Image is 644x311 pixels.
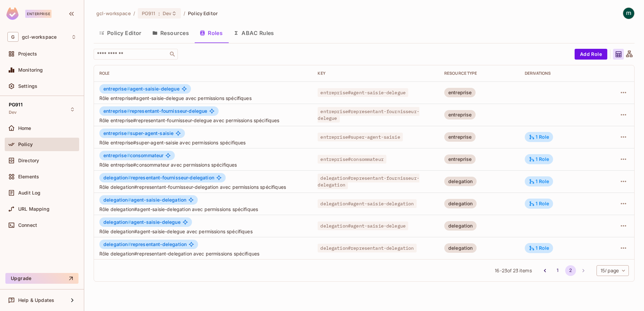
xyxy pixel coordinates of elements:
span: Dev [9,110,17,115]
span: representant-delegation [103,242,187,247]
span: the active workspace [96,10,131,16]
span: agent-saisie-delegue [103,86,180,92]
span: # [127,108,130,114]
span: delegation [103,219,131,225]
span: agent-saisie-delegation [103,197,186,203]
span: Workspace: gcl-workspace [22,34,57,40]
span: Policy [18,142,33,147]
div: delegation [444,177,477,186]
span: Rôle delegation#representant-fournisseur-delegation avec permissions spécifiques [99,184,307,190]
img: SReyMgAAAABJRU5ErkJggg== [6,7,19,20]
button: Resources [147,25,194,41]
span: G [7,32,19,42]
div: RESOURCE TYPE [444,71,514,76]
button: Policy Editor [94,25,147,41]
span: # [127,152,130,158]
span: # [127,86,130,92]
div: 1 Role [529,134,549,140]
div: 1 Role [529,178,549,184]
div: Role [99,71,307,76]
span: Elements [18,174,39,179]
span: Directory [18,158,39,163]
span: entreprise#representant-fournisseur-delegue [318,107,419,123]
span: PG911 [142,10,156,16]
span: representant-fournisseur-delegue [103,108,207,114]
nav: pagination navigation [539,265,590,276]
div: 1 Role [529,201,549,207]
span: : [158,11,160,16]
div: Enterprise [25,10,52,18]
span: Monitoring [18,67,43,73]
span: entreprise#agent-saisie-delegue [318,88,408,97]
span: Help & Updates [18,298,54,303]
img: mathieu h [623,8,634,19]
div: delegation [444,243,477,253]
button: Upgrade [5,273,78,284]
span: 16 - 23 of 23 items [495,267,532,274]
span: super-agent-saisie [103,131,173,136]
span: Rôle delegation#agent-saisie-delegue avec permissions spécifiques [99,228,307,235]
button: Roles [194,25,228,41]
span: representant-fournisseur-delegation [103,175,214,180]
span: delegation [103,197,131,203]
span: delegation#agent-saisie-delegation [318,199,416,208]
div: 1 Role [529,156,549,162]
span: agent-saisie-delegue [103,219,181,225]
span: Rôle delegation#agent-saisie-delegation avec permissions spécifiques [99,206,307,212]
span: entreprise [103,152,130,158]
div: entreprise [444,110,476,119]
button: Add Role [575,49,607,60]
span: delegation [103,175,131,180]
div: 15 / page [597,265,629,276]
span: entreprise#super-agent-saisie [318,133,402,141]
span: entreprise [103,130,130,136]
span: delegation [103,241,131,247]
span: # [128,241,131,247]
span: delegation#representant-fournisseur-delegation [318,174,419,189]
span: # [128,197,131,203]
span: Home [18,126,31,131]
span: PG911 [9,102,23,107]
li: / [184,10,185,16]
div: entreprise [444,154,476,164]
span: Projects [18,51,37,57]
span: Rôle entreprise#consommateur avec permissions spécifiques [99,162,307,168]
div: entreprise [444,132,476,142]
span: consommateur [103,153,163,158]
span: Audit Log [18,190,40,196]
span: Rôle entreprise#agent-saisie-delegue avec permissions spécifiques [99,95,307,101]
span: # [128,219,131,225]
span: Dev [163,10,171,16]
span: entreprise [103,108,130,114]
span: URL Mapping [18,206,50,212]
span: Rôle entreprise#representant-fournisseur-delegue avec permissions spécifiques [99,117,307,124]
button: Go to previous page [540,265,550,276]
button: Go to page 1 [552,265,563,276]
span: Policy Editor [188,10,218,16]
span: # [127,130,130,136]
li: / [133,10,135,16]
span: # [128,175,131,180]
div: 1 Role [529,245,549,251]
div: delegation [444,199,477,208]
span: Rôle delegation#representant-delegation avec permissions spécifiques [99,250,307,257]
div: delegation [444,221,477,231]
span: Settings [18,83,37,89]
div: entreprise [444,88,476,97]
span: Rôle entreprise#super-agent-saisie avec permissions spécifiques [99,139,307,146]
div: Key [318,71,433,76]
span: Connect [18,222,37,228]
div: Derivations [525,71,594,76]
span: delegation#representant-delegation [318,244,416,252]
button: page 2 [565,265,576,276]
span: entreprise#consommateur [318,155,386,164]
span: delegation#agent-saisie-delegue [318,221,408,230]
button: ABAC Rules [228,25,280,41]
span: entreprise [103,86,130,92]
